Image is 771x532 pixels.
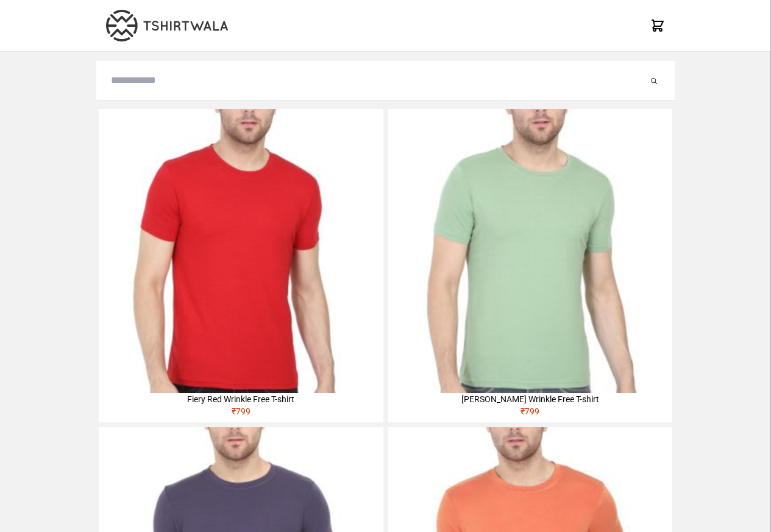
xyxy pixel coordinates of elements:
[388,405,672,422] div: ₹ 799
[99,109,383,422] a: Fiery Red Wrinkle Free T-shirt₹799
[99,393,383,405] div: Fiery Red Wrinkle Free T-shirt
[106,10,228,41] img: TW-LOGO-400-104.png
[99,405,383,422] div: ₹ 799
[388,393,672,405] div: [PERSON_NAME] Wrinkle Free T-shirt
[648,73,660,88] button: Submit your search query.
[388,109,672,422] a: [PERSON_NAME] Wrinkle Free T-shirt₹799
[388,109,672,393] img: 4M6A2211-320x320.jpg
[99,109,383,393] img: 4M6A2225-320x320.jpg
